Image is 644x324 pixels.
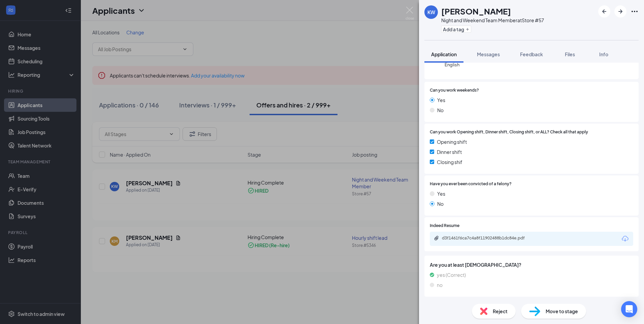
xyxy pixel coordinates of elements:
span: Application [431,51,457,57]
span: Are you at least [DEMOGRAPHIC_DATA]? [430,261,633,268]
svg: ArrowLeftNew [600,7,608,15]
span: Can you work weekends? [430,87,479,94]
span: Reject [493,307,508,315]
span: Yes [437,190,445,197]
span: Closing shif [437,158,462,166]
button: ArrowLeftNew [598,5,610,18]
span: No [437,106,444,114]
span: Move to stage [546,307,578,315]
svg: Ellipses [631,7,639,15]
span: Yes [437,96,445,104]
span: Have you ever been convicted of a felony? [430,181,512,187]
span: Can you work Opening shift, Dinner shift, Closing shift, or ALL? Check all that apply [430,129,588,135]
svg: Download [621,235,629,243]
div: Night and Weekend Team Member at Store #57 [441,17,544,24]
span: Opening shift [437,138,467,145]
a: Paperclipd3f1461f6ca7c4a8f11902488b1dc84e.pdf [434,235,543,242]
div: d3f1461f6ca7c4a8f11902488b1dc84e.pdf [442,235,536,241]
span: Files [565,51,575,57]
span: yes (Correct) [437,271,466,279]
button: PlusAdd a tag [441,26,471,33]
span: Dinner shift [437,148,462,156]
button: ArrowRight [614,5,626,18]
svg: Paperclip [434,235,439,241]
div: KW [427,9,435,15]
svg: ArrowRight [616,7,624,15]
h1: [PERSON_NAME] [441,5,511,17]
span: English [445,61,486,68]
svg: Plus [465,27,470,31]
div: Open Intercom Messenger [621,301,637,317]
span: Messages [477,51,500,57]
span: no [437,281,443,289]
span: Indeed Resume [430,223,459,229]
span: Info [599,51,608,57]
span: No [437,200,444,207]
span: Feedback [520,51,543,57]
